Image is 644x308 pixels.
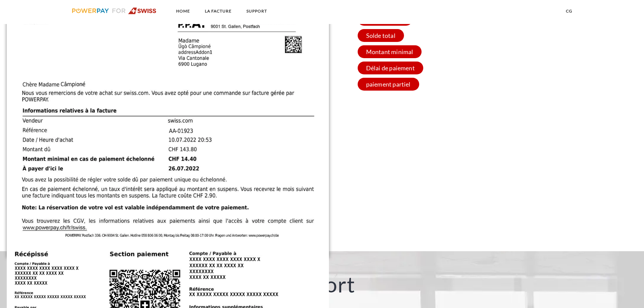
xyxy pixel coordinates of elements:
[170,5,196,17] a: Home
[72,7,157,14] img: logo-swiss.svg
[358,45,422,58] span: Montant minimal
[358,78,419,91] span: paiement partiel
[358,29,404,42] span: Solde total
[199,5,237,17] a: LA FACTURE
[560,5,578,17] a: CG
[241,5,273,17] a: SUPPORT
[358,62,423,74] span: Délai de paiement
